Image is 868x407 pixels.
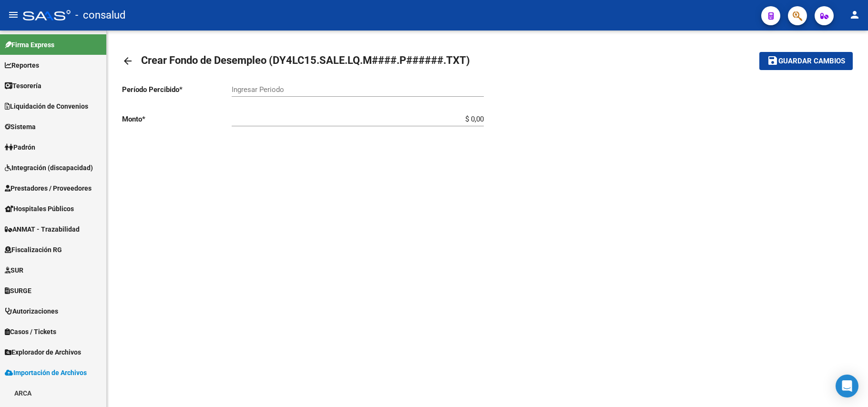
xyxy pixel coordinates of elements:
span: SURGE [5,285,31,296]
span: Prestadores / Proveedores [5,183,92,193]
span: ANMAT - Trazabilidad [5,224,80,234]
span: Tesorería [5,81,41,91]
span: Hospitales Públicos [5,203,74,214]
mat-icon: menu [8,9,19,20]
span: Explorador de Archivos [5,347,81,357]
span: Guardar cambios [778,57,845,66]
span: Integración (discapacidad) [5,163,93,173]
div: Open Intercom Messenger [836,375,858,397]
span: SUR [5,265,23,275]
span: Firma Express [5,40,54,50]
span: Sistema [5,122,36,132]
p: Monto [122,114,232,124]
p: Período Percibido [122,84,232,95]
span: Crear Fondo de Desempleo (DY4LC15.SALE.LQ.M####.P######.TXT) [141,54,470,66]
span: Liquidación de Convenios [5,101,88,112]
span: - consalud [75,5,125,26]
span: Autorizaciones [5,306,58,316]
mat-icon: person [849,9,860,20]
mat-icon: arrow_back [122,55,133,67]
span: Reportes [5,60,39,71]
button: Guardar cambios [759,52,853,70]
span: Fiscalización RG [5,244,62,255]
span: Casos / Tickets [5,326,56,337]
span: Padrón [5,142,35,153]
span: Importación de Archivos [5,367,87,378]
mat-icon: save [767,55,778,66]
